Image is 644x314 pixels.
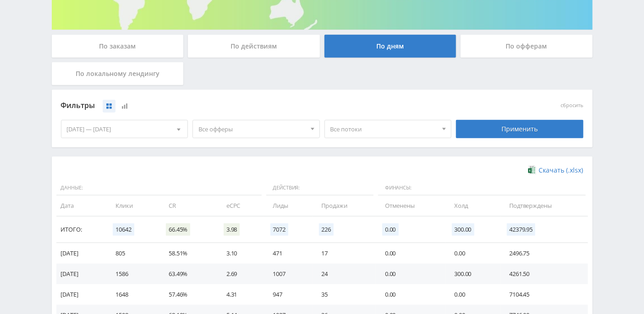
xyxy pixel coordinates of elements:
td: [DATE] [56,264,107,284]
td: Лиды [264,195,313,216]
span: Данные: [56,180,262,196]
td: Клики [106,195,160,216]
td: 0.00 [376,284,445,305]
td: 1586 [106,264,160,284]
td: 947 [264,284,313,305]
td: 0.00 [446,284,501,305]
td: [DATE] [56,284,107,305]
div: По офферам [461,35,593,58]
span: Скачать (.xlsx) [539,167,583,174]
span: Действия: [266,180,374,196]
td: Дата [56,195,107,216]
td: 7104.45 [501,284,588,305]
td: 35 [313,284,376,305]
td: Холд [446,195,501,216]
td: [DATE] [56,243,107,264]
span: 0.00 [382,223,398,236]
img: xlsx [528,165,536,174]
span: 10642 [113,223,134,236]
td: 0.00 [376,243,445,264]
td: 4.31 [217,284,264,305]
td: 3.10 [217,243,264,264]
span: 42379.95 [507,223,536,236]
div: По заказам [52,35,184,58]
td: eCPC [217,195,264,216]
td: Подтверждены [501,195,588,216]
td: 57.46% [160,284,217,305]
div: [DATE] — [DATE] [61,120,188,138]
td: 1007 [264,264,313,284]
td: 2.69 [217,264,264,284]
td: 2496.75 [501,243,588,264]
span: 7072 [270,223,288,236]
td: 63.49% [160,264,217,284]
div: По дням [325,35,457,58]
td: 17 [313,243,376,264]
div: По действиям [188,35,320,58]
td: 300.00 [446,264,501,284]
td: Продажи [313,195,376,216]
td: 0.00 [446,243,501,264]
span: Все офферы [198,120,306,138]
span: 300.00 [452,223,474,236]
div: Фильтры [61,99,452,113]
td: 805 [106,243,160,264]
span: 226 [319,223,334,236]
span: Финансы: [378,180,585,196]
a: Скачать (.xlsx) [528,166,583,175]
td: 1648 [106,284,160,305]
td: Отменены [376,195,445,216]
div: По локальному лендингу [52,62,184,85]
td: Итого: [56,217,107,243]
button: сбросить [561,103,583,108]
span: 3.98 [224,223,240,236]
td: 0.00 [376,264,445,284]
td: 58.51% [160,243,217,264]
span: 66.45% [166,223,190,236]
td: CR [160,195,217,216]
td: 4261.50 [501,264,588,284]
span: Все потоки [330,120,438,138]
td: 471 [264,243,313,264]
div: Применить [456,120,583,138]
td: 24 [313,264,376,284]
